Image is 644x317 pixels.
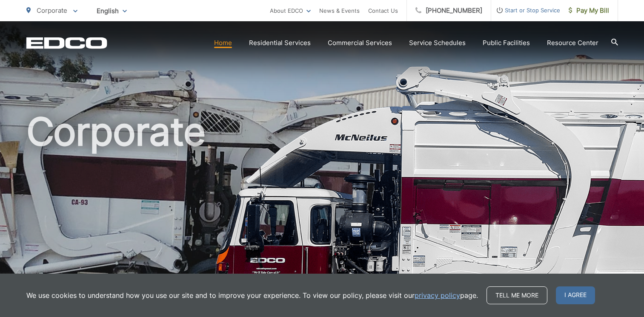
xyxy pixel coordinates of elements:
a: Residential Services [249,38,311,48]
a: About EDCO [270,6,311,16]
a: Home [214,38,232,48]
span: I agree [556,286,595,304]
a: Commercial Services [328,38,392,48]
a: Tell me more [487,286,547,304]
span: Pay My Bill [569,6,609,16]
a: Public Facilities [483,38,530,48]
a: privacy policy [415,290,460,300]
span: English [90,3,133,18]
span: Corporate [37,6,67,14]
p: We use cookies to understand how you use our site and to improve your experience. To view our pol... [26,290,478,300]
a: Contact Us [368,6,398,16]
a: EDCD logo. Return to the homepage. [26,37,107,49]
a: Resource Center [547,38,598,48]
a: Service Schedules [409,38,466,48]
a: News & Events [319,6,360,16]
